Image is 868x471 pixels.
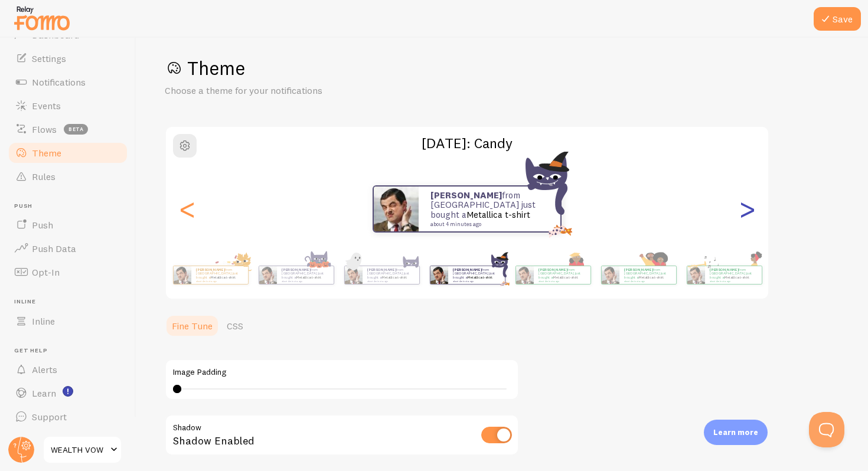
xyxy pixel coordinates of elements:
[7,260,129,284] a: Opt-In
[165,414,519,457] div: Shadow Enabled
[7,70,129,94] a: Notifications
[381,275,407,280] a: Metallica t-shirt
[687,266,704,284] img: Fomo
[430,191,549,227] p: from [GEOGRAPHIC_DATA] just bought a
[367,267,396,272] strong: [PERSON_NAME]
[430,189,502,201] strong: [PERSON_NAME]
[724,275,749,280] a: Metallica t-shirt
[624,267,671,282] p: from [GEOGRAPHIC_DATA] just bought a
[453,267,481,272] strong: [PERSON_NAME]
[638,275,664,280] a: Metallica t-shirt
[51,443,107,457] span: WEALTH VOW
[32,53,66,64] span: Settings
[64,124,88,135] span: beta
[165,56,840,80] h1: Theme
[7,141,129,165] a: Theme
[7,405,129,429] a: Support
[32,147,61,159] span: Theme
[515,266,533,284] img: Fomo
[32,100,61,112] span: Events
[220,314,250,338] a: CSS
[32,364,57,375] span: Alerts
[282,267,329,282] p: from [GEOGRAPHIC_DATA] just bought a
[430,266,448,284] img: Fomo
[196,267,243,282] p: from [GEOGRAPHIC_DATA] just bought a
[32,171,56,182] span: Rules
[259,266,276,284] img: Fomo
[14,347,129,355] span: Get Help
[7,309,129,333] a: Inline
[7,213,129,237] a: Push
[740,166,754,251] div: Next slide
[180,166,194,251] div: Previous slide
[32,243,76,254] span: Push Data
[32,123,57,135] span: Flows
[466,209,530,220] a: Metallica t-shirt
[367,280,413,282] small: about 4 minutes ago
[601,266,619,284] img: Fomo
[32,219,53,231] span: Push
[809,412,844,447] iframe: Help Scout Beacon - Open
[196,267,224,272] strong: [PERSON_NAME]
[63,386,73,397] svg: <p>Watch New Feature Tutorials!</p>
[7,358,129,381] a: Alerts
[7,381,129,405] a: Learn
[367,267,415,282] p: from [GEOGRAPHIC_DATA] just bought a
[32,76,86,88] span: Notifications
[296,275,321,280] a: Metallica t-shirt
[282,267,310,272] strong: [PERSON_NAME]
[14,202,129,210] span: Push
[165,84,448,97] p: Choose a theme for your notifications
[539,267,586,282] p: from [GEOGRAPHIC_DATA] just bought a
[539,280,585,282] small: about 4 minutes ago
[7,237,129,260] a: Push Data
[196,280,242,282] small: about 4 minutes ago
[210,275,236,280] a: Metallica t-shirt
[7,165,129,188] a: Rules
[713,427,758,438] p: Learn more
[553,275,578,280] a: Metallica t-shirt
[430,221,545,227] small: about 4 minutes ago
[467,275,492,280] a: Metallica t-shirt
[165,314,220,338] a: Fine Tune
[12,3,71,33] img: fomo-relay-logo-orange.svg
[344,266,362,284] img: Fomo
[710,267,738,272] strong: [PERSON_NAME]
[32,266,60,278] span: Opt-In
[32,387,56,399] span: Learn
[374,187,419,231] img: Fomo
[173,367,511,378] label: Image Padding
[710,280,756,282] small: about 4 minutes ago
[7,47,129,70] a: Settings
[7,117,129,141] a: Flows beta
[624,280,670,282] small: about 4 minutes ago
[453,267,500,282] p: from [GEOGRAPHIC_DATA] just bought a
[32,411,67,423] span: Support
[710,267,757,282] p: from [GEOGRAPHIC_DATA] just bought a
[14,298,129,306] span: Inline
[624,267,652,272] strong: [PERSON_NAME]
[32,315,55,327] span: Inline
[7,94,129,117] a: Events
[282,280,328,282] small: about 4 minutes ago
[539,267,567,272] strong: [PERSON_NAME]
[166,134,768,152] h2: [DATE]: Candy
[43,436,122,464] a: WEALTH VOW
[453,280,499,282] small: about 4 minutes ago
[704,420,768,445] div: Learn more
[173,266,191,284] img: Fomo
